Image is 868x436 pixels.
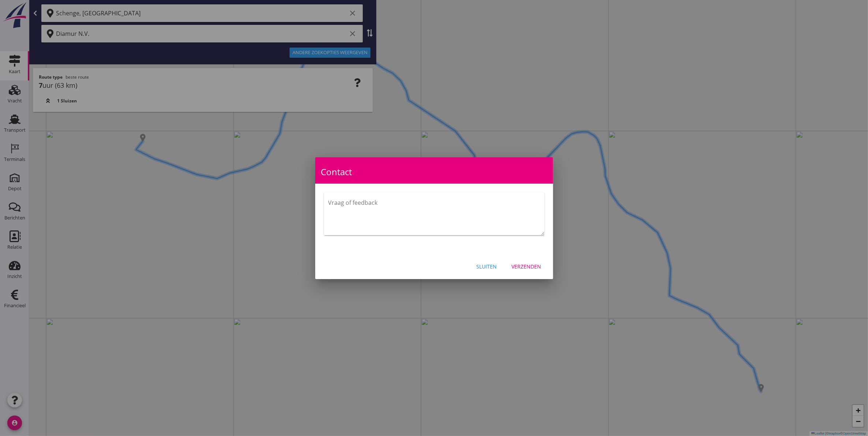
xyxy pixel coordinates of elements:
[471,260,503,273] button: Sluiten
[477,263,497,270] div: Sluiten
[506,260,547,273] button: Verzenden
[315,157,553,184] div: Contact
[328,197,544,235] textarea: Vraag of feedback
[512,263,541,270] div: Verzenden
